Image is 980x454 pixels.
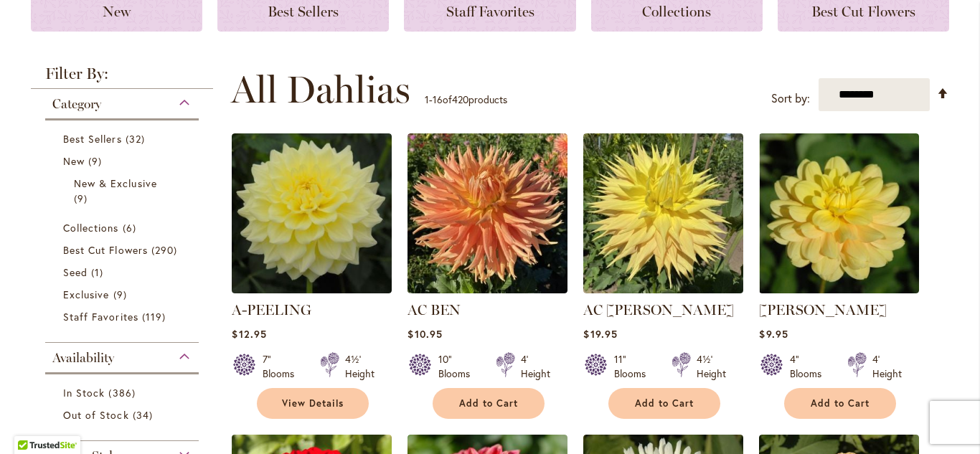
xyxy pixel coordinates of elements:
span: $10.95 [407,327,442,341]
a: AC BEN [407,301,461,318]
span: 290 [151,242,181,257]
a: AC Jeri [583,283,743,296]
iframe: Launch Accessibility Center [11,403,51,443]
span: New & Exclusive [74,176,157,190]
span: Collections [63,221,119,235]
span: 9 [113,287,131,302]
a: AC BEN [407,283,567,296]
span: New [103,3,131,20]
div: 11" Blooms [614,352,654,381]
span: 9 [74,191,91,206]
a: New [63,153,184,169]
div: 4' Height [872,352,902,381]
span: New [63,154,85,168]
span: Seed [63,265,88,279]
a: A-Peeling [232,283,392,296]
a: AC [PERSON_NAME] [583,301,734,318]
span: Add to Cart [459,397,518,410]
span: Best Sellers [63,132,122,146]
img: A-Peeling [232,133,392,293]
a: Best Sellers [63,131,184,146]
span: Collections [642,3,711,20]
div: 4" Blooms [790,352,830,381]
strong: Filter By: [31,66,213,89]
span: Out of Stock [63,408,129,422]
a: New &amp; Exclusive [74,176,174,206]
a: Staff Favorites [63,309,184,324]
span: 386 [108,385,138,400]
a: In Stock 386 [63,385,184,400]
a: A-PEELING [232,301,311,318]
a: Out of Stock 34 [63,407,184,422]
span: In Stock [63,386,105,399]
a: Exclusive [63,287,184,302]
button: Add to Cart [433,388,545,419]
span: Staff Favorites [446,3,534,20]
span: Exclusive [63,288,109,301]
a: AHOY MATEY [759,283,919,296]
div: 4½' Height [345,352,374,381]
span: 16 [433,93,443,106]
span: 6 [123,220,140,235]
span: Staff Favorites [63,310,138,323]
span: Category [52,96,101,112]
div: 10" Blooms [438,352,479,381]
button: Add to Cart [608,388,720,419]
a: Best Cut Flowers [63,242,184,257]
a: Seed [63,265,184,280]
span: 9 [88,153,105,169]
p: - of products [425,88,507,111]
span: View Details [282,397,344,410]
span: 119 [142,309,169,324]
div: 4½' Height [697,352,726,381]
span: $19.95 [583,327,617,341]
div: 4' Height [521,352,550,381]
a: Collections [63,220,184,235]
span: 1 [91,265,107,280]
span: 34 [133,407,156,422]
span: $12.95 [232,327,266,341]
span: $9.95 [759,327,788,341]
img: AC Jeri [583,133,743,293]
span: Add to Cart [811,397,870,410]
button: Add to Cart [784,388,896,419]
span: All Dahlias [231,68,410,111]
span: Best Cut Flowers [63,243,148,257]
a: [PERSON_NAME] [759,301,887,318]
a: View Details [257,388,369,419]
span: 1 [425,93,429,106]
span: 32 [126,131,149,146]
label: Sort by: [771,85,810,112]
span: 420 [452,93,468,106]
img: AC BEN [407,133,567,293]
span: Best Sellers [268,3,339,20]
img: AHOY MATEY [759,133,919,293]
span: Add to Cart [635,397,694,410]
span: Best Cut Flowers [811,3,915,20]
div: 7" Blooms [263,352,303,381]
span: Availability [52,350,114,366]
